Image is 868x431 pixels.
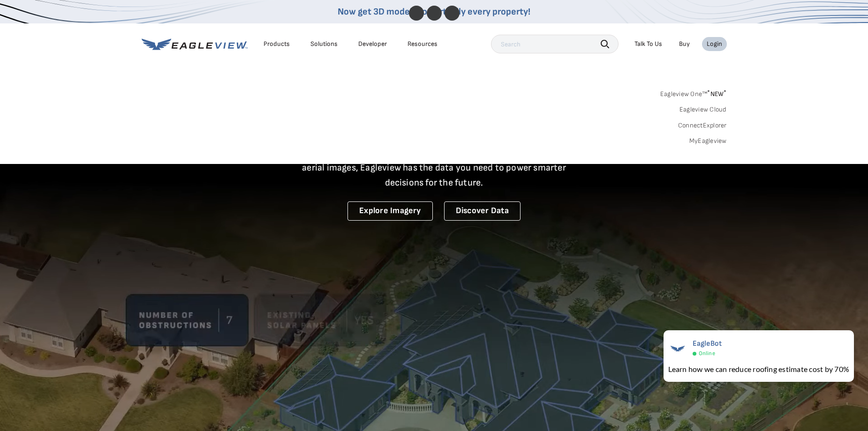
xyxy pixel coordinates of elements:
[491,35,619,53] input: Search
[358,40,387,48] a: Developer
[634,40,662,48] div: Talk To Us
[347,201,433,221] a: Explore Imagery
[660,87,727,98] a: Eagleview One™*NEW*
[408,40,438,48] div: Resources
[668,339,687,358] img: EagleBot
[679,40,690,48] a: Buy
[699,350,715,357] span: Online
[310,40,338,48] div: Solutions
[444,201,521,221] a: Discover Data
[291,145,578,190] p: A new era starts here. Built on more than 3.5 billion high-resolution aerial images, Eagleview ha...
[264,40,290,48] div: Products
[689,137,727,145] a: MyEagleview
[707,40,722,48] div: Login
[693,339,722,348] span: EagleBot
[668,364,849,375] div: Learn how we can reduce roofing estimate cost by 70%
[338,6,530,17] a: Now get 3D models for virtually every property!
[707,90,726,98] span: NEW
[678,121,727,130] a: ConnectExplorer
[679,105,727,114] a: Eagleview Cloud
